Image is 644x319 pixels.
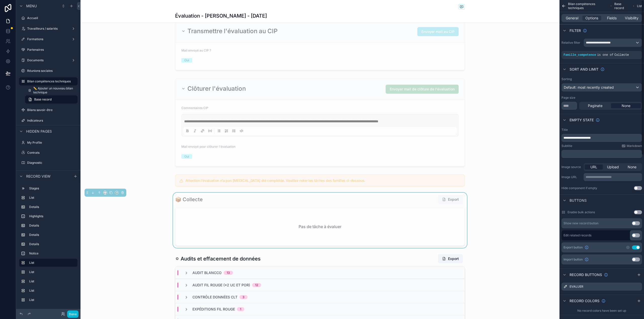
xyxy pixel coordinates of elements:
label: List [29,261,73,265]
a: Bilans savoir-être [19,106,77,114]
a: Diagnostic [19,159,77,167]
label: Contrats [27,151,76,155]
span: Audit Blancco [192,270,222,275]
a: Partenaires [19,46,77,54]
span: General [566,16,578,21]
label: Evaluer [570,285,583,289]
span: Export button [563,245,583,249]
span: Contrôle données CLT [192,295,237,300]
label: Details [29,233,75,237]
label: Edit related records [563,233,591,237]
div: scrollable content [16,182,80,309]
span: Paginate [588,103,602,108]
div: 13 [227,271,230,275]
a: Markdown [622,144,642,148]
div: scrollable content [584,173,642,181]
label: Accueil [27,16,76,20]
span: None [622,103,630,108]
label: Page size [561,96,575,100]
label: List [29,289,75,293]
div: Hide component if empty [561,186,597,190]
div: scrollable content [561,150,642,158]
label: Details [29,242,75,246]
div: Show new record button [563,221,598,225]
label: Formations [27,37,69,41]
span: Record colors [570,298,599,303]
span: Famille_competence [563,53,596,57]
span: Base record [34,97,52,101]
span: Default: most recently created [564,85,614,89]
label: Enable bulk actions [568,210,595,214]
label: List [29,270,75,274]
span: Import button [563,257,583,261]
span: Options [585,16,598,21]
span: Hidden pages [26,129,52,134]
a: Documents [19,56,77,64]
span: Visibility [625,16,638,21]
h1: 📦 Collecte [175,196,203,203]
span: Filter [570,28,581,33]
div: 12 [255,283,258,287]
span: is one of [597,53,614,57]
h1: Évaluation - [PERSON_NAME] - [DATE] [175,12,267,19]
span: Base record [614,2,630,10]
span: Empty state [570,118,594,123]
label: My Profile [27,141,76,145]
label: List [29,196,75,200]
span: Fields [607,16,617,21]
label: Stages [29,186,75,190]
div: scrollable content [561,134,642,142]
label: Details [29,224,75,228]
span: URL [590,165,597,170]
label: Relative filter [561,41,582,45]
label: Details [29,205,75,209]
label: Partenaires [27,48,76,52]
label: Réunions sociales [27,69,76,73]
label: Documents [27,58,69,62]
label: Travailleurs / salariés [27,27,69,31]
a: Travailleurs / salariés [19,25,77,33]
a: ✏️ Ajouter un nouveau bilan technique [25,86,77,94]
label: Notice [29,251,75,255]
h2: Pas de tâche à évaluer [299,224,341,230]
label: Image URL [561,175,582,179]
span: Expéditions Fil Rouge [192,307,235,312]
div: No record colors have been set up [559,307,644,315]
span: Record view [26,174,51,179]
span: Upload [607,165,619,170]
span: Record buttons [570,272,602,277]
button: Export [438,195,463,204]
a: Accueil [19,14,77,22]
label: Highlights [29,214,75,218]
span: Collecte [614,53,629,57]
a: Base record [25,95,77,103]
label: Indicateurs [27,119,76,123]
label: Title [561,128,568,132]
label: List [29,279,75,283]
a: Réunions sociales [19,67,77,75]
span: Sort And Limit [570,67,598,72]
a: Formations [19,35,77,43]
a: Contrats [19,149,77,157]
label: Bilan compétences techniques [27,79,74,83]
span: List [637,4,642,8]
label: Bilans savoir-être [27,108,76,112]
label: Subtitle [561,144,572,148]
label: Sorting [561,77,572,81]
span: Audit Fil Rouge (*2 UC et POR) [192,283,250,288]
button: Default: most recently created [561,83,642,92]
div: 1 [240,307,241,311]
span: Bilan compétences techniques [568,2,608,10]
a: Bilan compétences techniques [19,77,77,85]
label: Diagnostic [27,161,76,165]
span: ✏️ Ajouter un nouveau bilan technique [33,86,74,94]
span: None [628,165,636,170]
label: List [29,298,75,302]
span: Markdown [627,144,642,148]
div: 3 [243,295,245,299]
button: Done [67,310,78,318]
a: Indicateurs [19,117,77,125]
a: My Profile [19,139,77,147]
span: Buttons [570,198,587,203]
span: Menu [26,4,37,9]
